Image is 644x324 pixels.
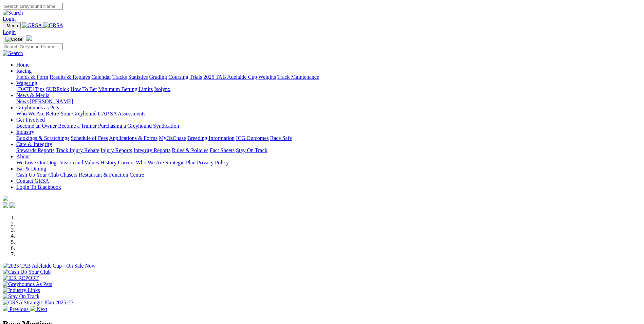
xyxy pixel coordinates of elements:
[3,43,63,50] input: Search
[236,135,269,141] a: ICG Outcomes
[3,306,30,312] a: Previous
[149,74,167,80] a: Grading
[3,22,21,29] button: Toggle navigation
[16,117,45,123] a: Get Involved
[7,23,18,28] span: Menu
[168,74,188,80] a: Coursing
[16,147,54,153] a: Stewards Reports
[3,29,16,35] a: Login
[16,92,50,98] a: News & Media
[16,111,44,116] a: Who We Are
[109,135,158,141] a: Applications & Forms
[258,74,276,80] a: Weights
[165,160,196,165] a: Strategic Plan
[3,36,25,43] button: Toggle navigation
[16,98,29,104] a: News
[3,3,63,10] input: Search
[3,287,40,293] img: Industry Links
[16,160,641,166] div: About
[60,172,144,178] a: Chasers Restaurant & Function Centre
[46,111,97,116] a: Retire Your Greyhound
[153,123,179,129] a: Syndication
[16,141,52,147] a: Care & Integrity
[3,196,8,201] img: logo-grsa-white.png
[100,147,132,153] a: Injury Reports
[5,37,22,42] img: Close
[154,86,170,92] a: Isolynx
[16,86,641,92] div: Wagering
[16,68,32,74] a: Racing
[16,172,59,178] a: Cash Up Your Club
[37,306,47,312] span: Next
[3,293,39,300] img: Stay On Track
[3,269,51,275] img: Cash Up Your Club
[3,306,8,311] img: chevron-left-pager-white.svg
[16,98,641,105] div: News & Media
[270,135,292,141] a: Race Safe
[98,86,153,92] a: Minimum Betting Limits
[50,74,90,80] a: Results & Replays
[16,123,641,129] div: Get Involved
[71,86,97,92] a: How To Bet
[30,98,73,104] a: [PERSON_NAME]
[16,80,37,86] a: Wagering
[10,306,29,312] span: Previous
[43,22,63,29] img: GRSA
[100,160,116,165] a: History
[16,105,59,110] a: Greyhounds as Pets
[236,147,267,153] a: Stay On Track
[133,147,170,153] a: Integrity Reports
[189,74,202,80] a: Trials
[16,129,34,135] a: Industry
[197,160,229,165] a: Privacy Policy
[16,147,641,154] div: Care & Integrity
[187,135,235,141] a: Breeding Information
[16,178,49,184] a: Contact GRSA
[118,160,134,165] a: Careers
[26,35,32,41] img: logo-grsa-white.png
[3,281,52,287] img: Greyhounds As Pets
[30,306,47,312] a: Next
[203,74,257,80] a: 2025 TAB Adelaide Cup
[16,160,58,165] a: We Love Our Dogs
[71,135,108,141] a: Schedule of Fees
[3,50,23,56] img: Search
[16,184,61,190] a: Login To Blackbook
[16,74,641,80] div: Racing
[91,74,111,80] a: Calendar
[3,275,39,281] img: IER REPORT
[136,160,164,165] a: Who We Are
[16,111,641,117] div: Greyhounds as Pets
[22,22,42,29] img: GRSA
[172,147,208,153] a: Rules & Policies
[16,154,30,159] a: About
[16,74,48,80] a: Fields & Form
[3,300,73,306] img: GRSA Strategic Plan 2025-27
[3,16,16,22] a: Login
[277,74,319,80] a: Track Maintenance
[3,263,96,269] img: 2025 TAB Adelaide Cup - On Sale Now
[16,135,641,141] div: Industry
[112,74,127,80] a: Tracks
[60,160,99,165] a: Vision and Values
[16,135,69,141] a: Bookings & Scratchings
[30,306,35,311] img: chevron-right-pager-white.svg
[56,147,99,153] a: Track Injury Rebate
[58,123,97,129] a: Become a Trainer
[128,74,148,80] a: Statistics
[46,86,69,92] a: SUREpick
[16,123,57,129] a: Become an Owner
[98,123,152,129] a: Purchasing a Greyhound
[16,62,30,68] a: Home
[210,147,235,153] a: Fact Sheets
[16,166,46,172] a: Bar & Dining
[98,111,146,116] a: GAP SA Assessments
[3,202,8,208] img: facebook.svg
[16,86,44,92] a: [DATE] Tips
[3,10,23,16] img: Search
[159,135,186,141] a: MyOzChase
[10,202,15,208] img: twitter.svg
[16,172,641,178] div: Bar & Dining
